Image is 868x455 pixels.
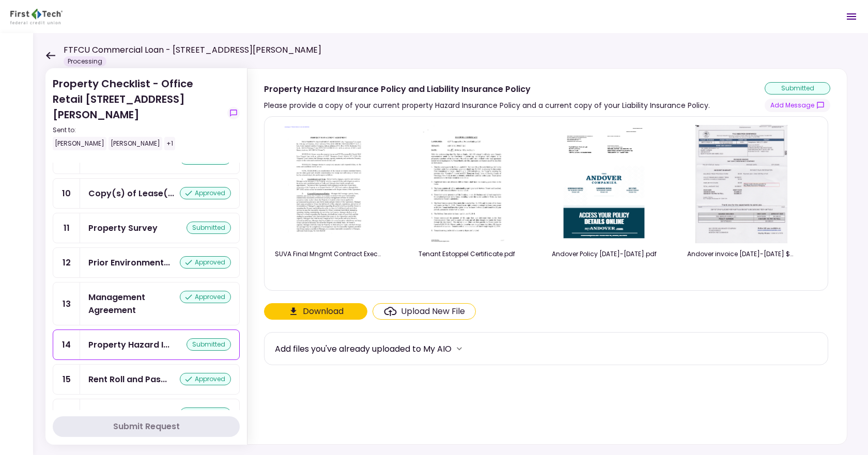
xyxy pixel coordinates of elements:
div: Processing [64,56,106,67]
div: Management Agreement [88,291,180,317]
div: Add files you've already uploaded to My AIO [275,342,452,355]
div: Property Survey [88,222,158,234]
div: Copy(s) of Lease(s) and Amendment(s) [88,187,174,200]
button: Submit Request [53,416,240,437]
div: Property Hazard Insurance Policy and Liability Insurance Policy [264,83,710,96]
div: Tenant Estoppel Certificate.pdf [412,249,521,259]
div: 10 [53,179,80,208]
div: 11 [53,213,80,243]
div: SUVA Final Mngmt Contract Executed 10.14.25.pdf [275,249,383,259]
a: 11Property Surveysubmitted [53,213,240,243]
div: Sent to: [53,125,223,135]
div: Submit Request [113,420,180,433]
a: 15Rent Roll and Past Due Affidavitapproved [53,364,240,395]
button: Open menu [839,4,864,29]
div: 13 [53,283,80,325]
div: 1031 Statement [88,407,153,420]
div: Upload New File [401,305,465,318]
div: approved [180,373,231,385]
div: submitted [187,222,231,234]
div: submitted [187,338,231,351]
div: 14 [53,330,80,359]
div: approved [180,291,231,303]
span: Click here to upload the required document [373,303,476,320]
button: show-messages [765,99,830,112]
div: submitted [765,82,830,95]
a: 13Management Agreementapproved [53,282,240,325]
div: Property Hazard Insurance Policy and Liability Insurance Policy [88,338,169,351]
a: 10Copy(s) of Lease(s) and Amendment(s)approved [53,178,240,209]
img: Partner icon [10,9,63,24]
button: more [452,341,467,356]
div: Andover invoice 8.7.25-8.7.26 $4,589.51.pdf [687,249,796,259]
a: 12Prior Environmental Phase I and/or Phase IIapproved [53,247,240,278]
div: [PERSON_NAME] [109,137,162,150]
button: show-messages [227,107,240,119]
div: +1 [164,137,175,150]
button: Click here to download the document [264,303,367,320]
div: Rent Roll and Past Due Affidavit [88,373,167,386]
div: Andover Policy 8.7.25-8.7.26.pdf [550,249,658,259]
div: 12 [53,248,80,277]
div: approved [180,407,231,420]
div: [PERSON_NAME] [53,137,106,150]
div: 15 [53,365,80,394]
div: approved [180,187,231,199]
div: Please provide a copy of your current property Hazard Insurance Policy and a current copy of your... [264,99,710,112]
div: 16 [53,399,80,429]
div: Prior Environmental Phase I and/or Phase II [88,256,170,269]
h1: FTFCU Commercial Loan - [STREET_ADDRESS][PERSON_NAME] [64,44,321,56]
div: Property Hazard Insurance Policy and Liability Insurance PolicyPlease provide a copy of your curr... [247,68,847,445]
a: 14Property Hazard Insurance Policy and Liability Insurance Policysubmitted [53,330,240,360]
div: Property Checklist - Office Retail [STREET_ADDRESS][PERSON_NAME] [53,76,223,150]
a: 161031 Statementapproved [53,399,240,429]
div: approved [180,256,231,269]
